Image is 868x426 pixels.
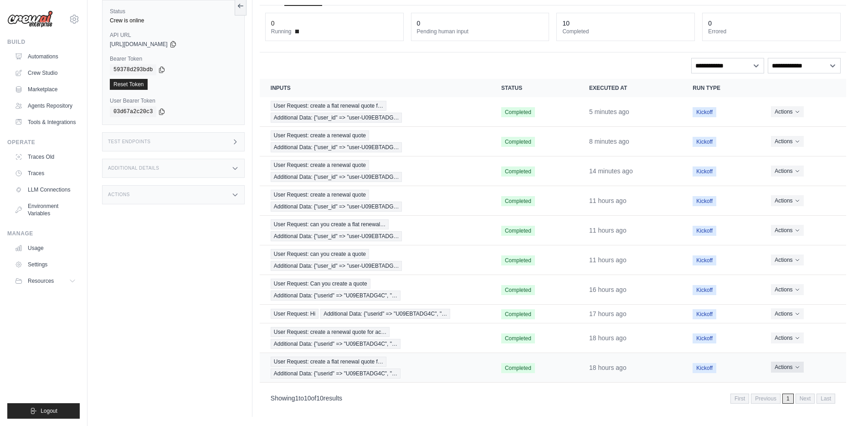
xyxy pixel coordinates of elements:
[260,79,846,410] section: Crew executions table
[708,19,712,28] div: 0
[693,107,716,117] span: Kickoff
[693,226,716,236] span: Kickoff
[271,339,401,349] span: Additional Data: {"userid" => "U09EBTADG4C", "…
[271,231,402,241] span: Additional Data: {"user_id" => "user-U09EBTADG…
[693,166,716,177] span: Kickoff
[110,64,156,75] code: 59378d293bdb
[693,309,716,319] span: Kickoff
[796,394,815,404] span: Next
[271,327,479,349] a: View execution details for User Request
[7,403,80,419] button: Logout
[562,19,570,28] div: 10
[501,226,535,236] span: Completed
[782,394,794,404] span: 1
[11,199,80,221] a: Environment Variables
[11,241,80,255] a: Usage
[771,195,803,206] button: Actions for execution
[110,79,148,90] a: Reset Token
[417,19,421,28] div: 0
[501,285,535,295] span: Completed
[693,363,716,373] span: Kickoff
[271,394,342,403] p: Showing to of results
[730,394,749,404] span: First
[11,150,80,164] a: Traces Old
[41,407,57,415] span: Logout
[316,395,324,402] span: 10
[271,291,401,301] span: Additional Data: {"userid" => "U09EBTADG4C", "…
[271,28,292,35] span: Running
[271,160,479,182] a: View execution details for User Request
[708,28,835,35] dt: Errored
[693,333,716,343] span: Kickoff
[11,115,80,130] a: Tools & Integrations
[271,130,479,152] a: View execution details for User Request
[271,309,318,319] span: User Request: Hi
[501,255,535,265] span: Completed
[11,49,80,64] a: Automations
[11,82,80,97] a: Marketplace
[730,394,835,404] nav: Pagination
[562,28,689,35] dt: Completed
[501,363,535,373] span: Completed
[110,55,237,62] label: Bearer Token
[271,249,369,259] span: User Request: can you create a quote
[271,249,479,271] a: View execution details for User Request
[271,357,386,367] span: User Request: create a flat renewal quote f…
[693,255,716,265] span: Kickoff
[271,261,402,271] span: Additional Data: {"user_id" => "user-U09EBTADG…
[271,190,369,200] span: User Request: create a renewal quote
[271,160,369,170] span: User Request: create a renewal quote
[271,309,479,319] a: View execution details for User Request
[320,309,450,319] span: Additional Data: {"userid" => "U09EBTADG4C", "…
[271,101,386,111] span: User Request: create a flat renewal quote f…
[271,202,402,212] span: Additional Data: {"user_id" => "user-U09EBTADG…
[771,106,803,117] button: Actions for execution
[271,219,479,241] a: View execution details for User Request
[11,257,80,272] a: Settings
[7,230,80,237] div: Manage
[11,99,80,113] a: Agents Repository
[771,332,803,343] button: Actions for execution
[771,225,803,236] button: Actions for execution
[110,17,237,24] div: Crew is online
[271,113,402,123] span: Additional Data: {"user_id" => "user-U09EBTADG…
[271,369,401,379] span: Additional Data: {"userid" => "U09EBTADG4C", "…
[589,108,629,115] time: September 23, 2025 at 10:07 PDT
[11,274,80,288] button: Resources
[751,394,781,404] span: Previous
[11,166,80,181] a: Traces
[771,308,803,319] button: Actions for execution
[693,137,716,147] span: Kickoff
[771,166,803,177] button: Actions for execution
[271,172,402,182] span: Additional Data: {"user_id" => "user-U09EBTADG…
[817,394,835,404] span: Last
[417,28,544,35] dt: Pending human input
[589,286,627,293] time: September 22, 2025 at 17:47 PDT
[260,79,490,97] th: Inputs
[501,166,535,177] span: Completed
[589,197,627,204] time: September 22, 2025 at 23:39 PDT
[271,279,370,289] span: User Request: Can you create a quote
[108,192,130,197] h3: Actions
[271,19,275,28] div: 0
[501,107,535,117] span: Completed
[693,196,716,206] span: Kickoff
[271,190,479,212] a: View execution details for User Request
[501,309,535,319] span: Completed
[271,279,479,301] a: View execution details for User Request
[108,166,159,171] h3: Additional Details
[589,227,627,234] time: September 22, 2025 at 23:05 PDT
[771,136,803,147] button: Actions for execution
[271,142,402,152] span: Additional Data: {"user_id" => "user-U09EBTADG…
[589,256,627,264] time: September 22, 2025 at 22:53 PDT
[578,79,682,97] th: Executed at
[28,277,54,285] span: Resources
[271,327,390,337] span: User Request: create a renewal quote for ac…
[771,284,803,295] button: Actions for execution
[110,97,237,104] label: User Bearer Token
[589,310,627,317] time: September 22, 2025 at 17:37 PDT
[7,139,80,146] div: Operate
[110,41,168,48] span: [URL][DOMAIN_NAME]
[110,106,156,117] code: 03d67a2c20c3
[682,79,760,97] th: Run Type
